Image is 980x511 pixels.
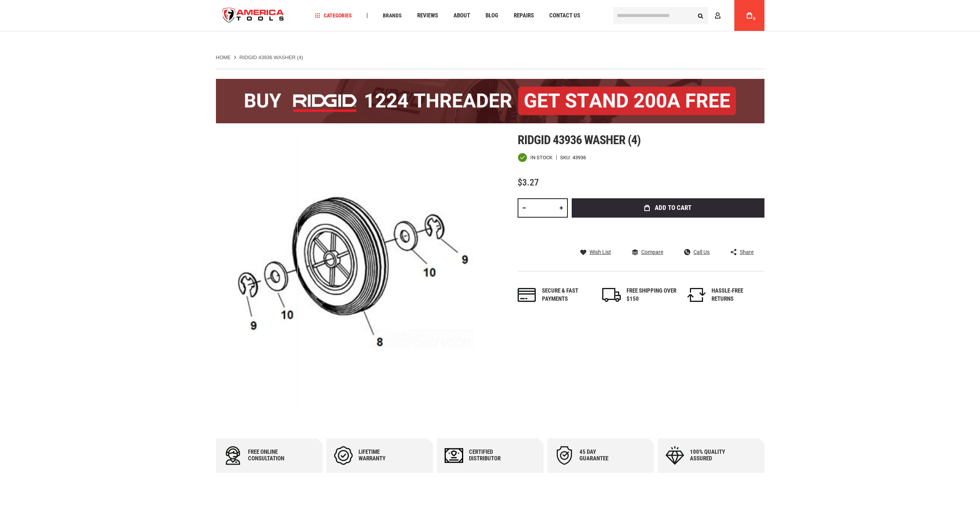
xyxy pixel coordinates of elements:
span: About [453,13,470,19]
span: Share [740,249,754,255]
img: returns [687,288,706,302]
img: America Tools [216,1,291,30]
div: Secure & fast payments [542,287,592,303]
a: Reviews [414,10,442,21]
span: Ridgid 43936 washer (4) [518,133,641,147]
a: Compare [632,249,663,255]
a: Home [216,54,231,61]
div: Certified Distributor [469,449,515,462]
a: Wish List [580,249,611,255]
button: Search [693,8,708,23]
img: payments [518,288,536,302]
span: Call Us [693,249,710,255]
a: store logo [216,1,291,30]
a: Call Us [684,249,710,255]
span: Brands [383,13,402,18]
span: Blog [486,13,498,19]
a: About [450,10,474,21]
span: Repairs [514,13,534,19]
button: Add to Cart [572,198,764,218]
span: Compare [641,249,663,255]
strong: RIDGID 43936 WASHER (4) [239,55,303,60]
div: 100% quality assured [690,449,736,462]
span: 0 [753,17,756,21]
a: Brands [379,10,405,21]
span: In stock [530,155,552,160]
span: Add to Cart [655,204,691,211]
span: $3.27 [518,177,539,188]
span: Contact Us [549,13,580,19]
div: Free online consultation [248,449,294,462]
div: 45 day Guarantee [579,449,626,462]
a: Contact Us [546,10,584,21]
div: HASSLE-FREE RETURNS [712,287,762,303]
div: Lifetime warranty [358,449,405,462]
div: FREE SHIPPING OVER $150 [627,287,677,303]
img: shipping [602,288,621,302]
img: BOGO: Buy the RIDGID® 1224 Threader (26092), get the 92467 200A Stand FREE! [216,79,764,123]
div: Availability [518,153,552,162]
a: Repairs [510,10,537,21]
strong: SKU [560,155,572,160]
a: Blog [482,10,502,21]
div: 43936 [572,155,586,160]
a: Categories [311,10,355,21]
span: Categories [315,13,352,18]
span: Reviews [417,13,438,19]
span: Wish List [589,249,611,255]
img: RIDGID 43936 WASHER (4) [216,133,490,407]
